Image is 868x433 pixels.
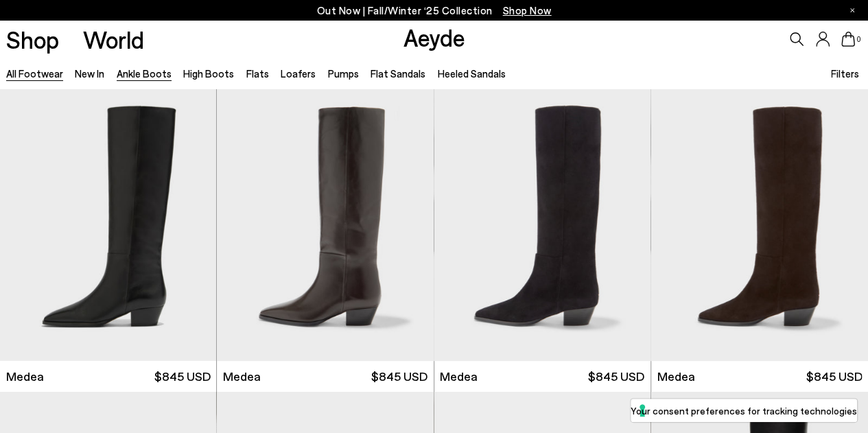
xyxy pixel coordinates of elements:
[223,368,261,385] span: Medea
[371,368,427,385] span: $845 USD
[246,67,269,80] a: Flats
[831,67,859,80] span: Filters
[806,368,862,385] span: $845 USD
[503,4,552,16] span: Navigate to /collections/new-in
[217,89,433,361] img: Medea Knee-High Boots
[371,67,425,80] a: Flat Sandals
[434,361,650,392] a: Medea $845 USD
[440,368,478,385] span: Medea
[657,368,694,385] span: Medea
[183,67,234,80] a: High Boots
[855,36,862,43] span: 0
[75,67,104,80] a: New In
[841,32,855,47] a: 0
[631,399,857,422] button: Your consent preferences for tracking technologies
[588,368,644,385] span: $845 USD
[403,23,465,51] a: Aeyde
[631,403,857,418] label: Your consent preferences for tracking technologies
[651,361,868,392] a: Medea $845 USD
[651,89,868,361] img: Medea Suede Knee-High Boots
[437,67,505,80] a: Heeled Sandals
[117,67,172,80] a: Ankle Boots
[317,2,552,19] p: Out Now | Fall/Winter ‘25 Collection
[83,27,144,51] a: World
[6,27,59,51] a: Shop
[154,368,211,385] span: $845 USD
[217,361,433,392] a: Medea $845 USD
[6,67,63,80] a: All Footwear
[281,67,316,80] a: Loafers
[6,368,44,385] span: Medea
[434,89,650,361] img: Medea Suede Knee-High Boots
[327,67,358,80] a: Pumps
